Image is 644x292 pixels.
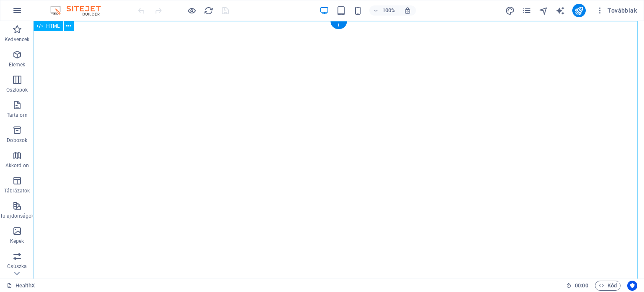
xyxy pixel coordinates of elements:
[595,281,621,291] button: Kód
[592,4,640,17] button: Továbbiak
[627,281,637,291] button: Usercentrics
[7,263,27,270] p: Csúszka
[369,5,399,16] button: 100%
[7,281,35,291] a: Kattintson a kijelölés megszüntetéséhez. Dupla kattintás az oldalak megnyitásához
[522,5,532,16] button: pages
[556,6,565,16] i: AI Writer
[575,281,588,291] span: 00 00
[203,5,213,16] button: reload
[5,36,29,43] p: Kedvencek
[10,238,24,245] p: Képek
[404,7,411,14] i: Átméretezés esetén automatikusan beállítja a nagyítási szintet a választott eszköznek megfelelően.
[522,6,532,16] i: Oldalak (Ctrl+Alt+S)
[599,281,617,291] span: Kód
[566,281,588,291] h6: Munkamenet idő
[556,5,566,16] button: text_generator
[596,6,637,15] span: Továbbiak
[5,162,29,169] p: Akkordion
[330,21,347,29] div: +
[9,61,26,68] p: Elemek
[7,137,27,144] p: Dobozok
[187,5,197,16] button: Kattintson ide az előnézeti módból való kilépéshez és a szerkesztés folytatásához
[505,6,515,16] i: Tervezés (Ctrl+Alt+Y)
[48,5,111,16] img: Editor Logo
[46,24,60,29] span: HTML
[7,112,28,118] p: Tartalom
[581,282,582,289] span: :
[574,6,584,16] i: Közzététel
[572,4,586,17] button: publish
[505,5,515,16] button: design
[4,187,30,194] p: Táblázatok
[382,5,395,16] h6: 100%
[6,87,28,93] p: Oszlopok
[204,6,213,16] i: Weboldal újratöltése
[539,6,548,16] i: Navigátor
[539,5,549,16] button: navigator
